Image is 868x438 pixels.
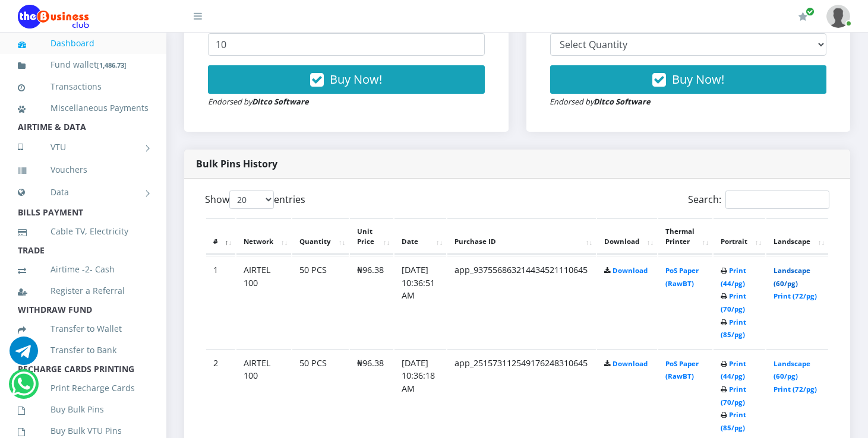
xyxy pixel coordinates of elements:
[10,345,38,365] a: Chat for support
[447,256,596,348] td: app_937556863214434521110645
[594,96,651,107] strong: Ditco Software
[97,61,127,69] small: [ ]
[292,218,349,255] th: Quantity: activate to sort column ascending
[208,33,485,56] input: Enter Quantity
[688,191,829,209] label: Search:
[18,94,149,122] a: Miscellaneous Payments
[721,291,746,313] a: Print (70/pg)
[350,256,393,348] td: ₦96.38
[18,218,149,245] a: Cable TV, Electricity
[613,359,648,368] a: Download
[18,177,149,207] a: Data
[447,218,596,255] th: Purchase ID: activate to sort column ascending
[721,266,746,288] a: Print (44/pg)
[18,132,149,162] a: VTU
[18,315,149,342] a: Transfer to Wallet
[292,256,349,348] td: 50 PCS
[18,51,149,79] a: Fund wallet[1,486.73]
[550,65,827,94] button: Buy Now!
[721,410,746,432] a: Print (85/pg)
[196,157,277,170] strong: Bulk Pins History
[597,218,657,255] th: Download: activate to sort column ascending
[798,12,807,21] i: Renew/Upgrade Subscription
[18,396,149,423] a: Buy Bulk Pins
[350,218,393,255] th: Unit Price: activate to sort column ascending
[236,218,291,255] th: Network: activate to sort column ascending
[18,337,149,364] a: Transfer to Bank
[672,71,724,87] span: Buy Now!
[721,385,746,407] a: Print (70/pg)
[252,96,309,107] strong: Ditco Software
[613,266,648,275] a: Download
[18,277,149,304] a: Register a Referral
[208,65,485,94] button: Buy Now!
[774,291,817,300] a: Print (72/pg)
[394,256,446,348] td: [DATE] 10:36:51 AM
[208,96,309,107] small: Endorsed by
[18,5,89,28] img: Logo
[721,318,746,339] a: Print (85/pg)
[18,256,149,283] a: Airtime -2- Cash
[18,30,149,57] a: Dashboard
[658,218,712,255] th: Thermal Printer: activate to sort column ascending
[205,191,305,209] label: Show entries
[550,96,651,107] small: Endorsed by
[774,385,817,393] a: Print (72/pg)
[826,5,850,28] img: User
[714,218,765,255] th: Portrait: activate to sort column ascending
[206,218,235,255] th: #: activate to sort column descending
[665,359,699,381] a: PoS Paper (RawBT)
[18,73,149,100] a: Transactions
[206,256,235,348] td: 1
[721,359,746,381] a: Print (44/pg)
[665,266,699,288] a: PoS Paper (RawBT)
[774,359,810,381] a: Landscape (60/pg)
[18,374,149,402] a: Print Recharge Cards
[394,218,446,255] th: Date: activate to sort column ascending
[99,61,124,69] b: 1,486.73
[806,7,815,16] span: Renew/Upgrade Subscription
[229,191,274,209] select: Showentries
[18,156,149,183] a: Vouchers
[11,379,36,398] a: Chat for support
[766,218,828,255] th: Landscape: activate to sort column ascending
[774,266,810,288] a: Landscape (60/pg)
[330,71,382,87] span: Buy Now!
[236,256,291,348] td: AIRTEL 100
[725,191,829,209] input: Search:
